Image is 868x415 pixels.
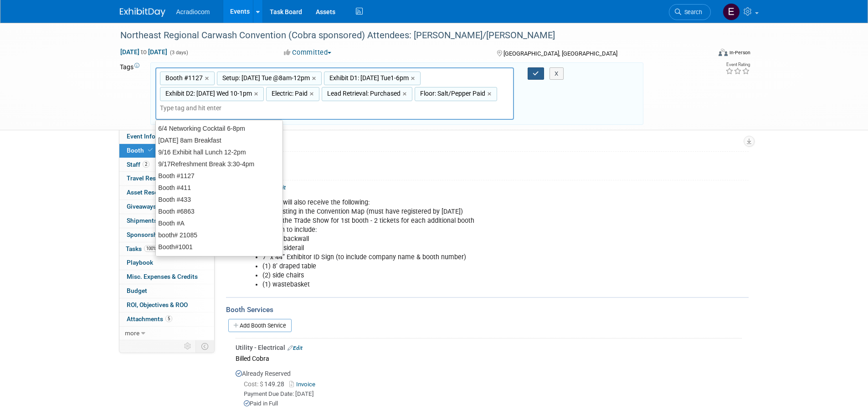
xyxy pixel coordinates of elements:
[127,203,156,210] span: Giveaways
[310,89,316,99] a: ×
[119,144,214,158] a: Booth
[236,343,742,352] div: Utility - Electrical
[120,8,165,17] img: ExhibitDay
[156,158,282,170] div: 9/17Refreshment Break 3:30-4pm
[238,194,648,294] div: All Exhibitors will also receive the following: - Company Listing in the Convention Map (must hav...
[169,50,188,56] span: (3 days)
[127,161,149,168] span: Staff
[244,400,742,408] div: Paid in Full
[119,158,214,172] a: Staff2
[119,313,214,326] a: Attachments5
[729,49,750,56] div: In-Person
[156,170,282,182] div: Booth #1127
[119,130,214,143] a: Event Information
[289,381,319,388] a: Invoice
[127,315,172,323] span: Attachments
[244,380,264,388] span: Cost: $
[403,89,409,99] a: ×
[156,146,282,158] div: 9/16 Exhibit hall Lunch 12-2pm
[148,148,153,153] i: Booth reservation complete
[156,229,282,241] div: booth# 21085
[328,73,409,82] span: Exhibit D1: [DATE] Tue1-6pm
[271,184,286,191] a: Edit
[143,161,149,168] span: 2
[165,315,172,322] span: 5
[550,67,564,80] button: X
[503,50,617,57] span: [GEOGRAPHIC_DATA], [GEOGRAPHIC_DATA]
[237,134,742,148] div: 1127
[119,256,214,270] a: Playbook
[119,242,214,256] a: Tasks100%
[125,329,139,337] span: more
[127,174,182,182] span: Travel Reservations
[156,217,282,229] div: Booth #A
[127,301,188,308] span: ROI, Objectives & ROO
[195,340,214,352] td: Toggle Event Tabs
[262,235,643,244] li: 8’ high backwall
[127,287,147,294] span: Budget
[221,73,310,82] span: Setup: [DATE] Tue @8am-12pm
[164,73,203,82] span: Booth #1127
[127,273,198,280] span: Misc. Expenses & Credits
[127,231,175,238] span: Sponsorships
[156,241,282,253] div: Booth#1001
[120,62,142,125] td: Tags
[119,186,214,200] a: Asset Reservations
[119,228,214,242] a: Sponsorships1
[669,4,711,20] a: Search
[119,200,214,214] a: Giveaways
[205,73,211,84] a: ×
[230,152,749,163] div: Booth Size:
[156,194,282,205] div: Booth #433
[120,48,168,56] span: [DATE] [DATE]
[119,284,214,298] a: Budget
[657,47,751,61] div: Event Format
[119,270,214,284] a: Misc. Expenses & Credits
[244,380,288,388] span: 149.28
[119,298,214,312] a: ROI, Objectives & ROO
[236,352,742,364] div: Billed Cobra
[312,73,318,84] a: ×
[127,133,178,140] span: Event Information
[117,27,697,44] div: Northeast Regional Carwash Convention (Cobra sponsored) Attendees: [PERSON_NAME]/[PERSON_NAME]
[226,305,749,315] div: Booth Services
[262,271,643,280] li: (2) side chairs
[156,182,282,194] div: Booth #411
[156,123,282,134] div: 6/4 Networking Cocktail 6-8pm
[127,259,153,266] span: Playbook
[230,180,749,192] div: Booth Notes:
[119,327,214,340] a: more
[176,8,210,15] span: Acradiocom
[180,340,196,352] td: Personalize Event Tab Strip
[156,205,282,217] div: Booth #6863
[160,103,288,113] input: Type tag and hit enter
[262,244,643,253] li: 3’ high siderail
[681,9,702,15] span: Search
[119,172,214,185] a: Travel Reservations
[262,262,643,271] li: (1) 8’ draped table
[725,62,750,67] div: Event Rating
[270,89,308,98] span: Electric: Paid
[262,280,643,289] li: (1) wastebasket
[488,89,493,99] a: ×
[156,253,282,265] div: booth#1312
[139,48,148,56] span: to
[254,89,260,99] a: ×
[119,214,214,228] a: Shipments
[156,134,282,146] div: [DATE] 8am Breakfast
[127,217,157,224] span: Shipments
[325,89,401,98] span: Lead Retrieval: Purchased
[244,390,742,399] div: Payment Due Date: [DATE]
[719,49,728,56] img: Format-Inperson.png
[126,245,159,252] span: Tasks
[411,73,417,84] a: ×
[281,48,335,57] button: Committed
[237,163,742,177] div: 10x10
[288,345,303,351] a: Edit
[164,89,252,98] span: Exhibit D2: [DATE] Wed 10-1pm
[127,147,154,154] span: Booth
[262,253,643,262] li: 7” x 44” Exhibitor ID Sign (to include company name & booth number)
[723,3,740,20] img: Elizabeth Martinez
[144,245,159,252] span: 100%
[228,319,292,332] a: Add Booth Service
